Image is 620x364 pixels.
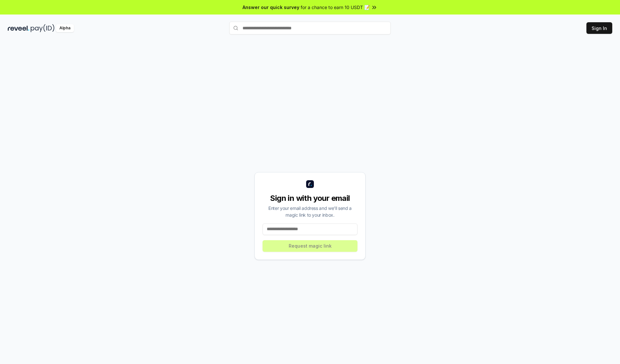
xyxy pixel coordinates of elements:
img: pay_id [31,24,55,32]
span: Answer our quick survey [243,4,299,11]
img: reveel_dark [8,24,29,32]
span: for a chance to earn 10 USDT 📝 [301,4,370,11]
div: Enter your email address and we’ll send a magic link to your inbox. [263,205,357,218]
div: Alpha [56,24,74,32]
button: Sign In [586,22,612,34]
div: Sign in with your email [263,193,357,203]
img: logo_small [306,180,314,188]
